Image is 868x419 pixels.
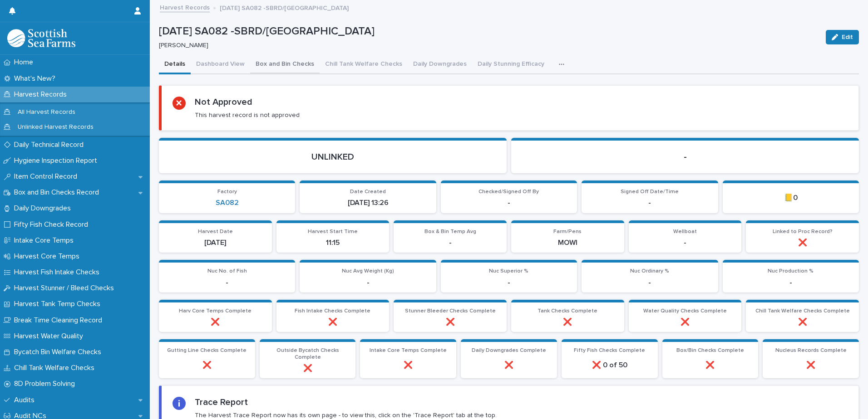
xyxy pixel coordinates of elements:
[826,30,859,44] button: Edit
[728,194,853,202] p: 📒0
[751,239,853,247] p: ❌
[195,397,248,408] h2: Trace Report
[10,332,90,341] p: Harvest Water Quality
[634,318,736,326] p: ❌
[216,199,239,207] a: SA082
[164,361,250,370] p: ❌
[282,239,384,247] p: 11:15
[342,268,394,274] span: Nuc Avg Weight (Kg)
[399,239,501,247] p: -
[587,278,712,287] p: -
[10,252,87,261] p: Harvest Core Temps
[207,268,247,274] span: Nuc No. of Fish
[350,189,386,195] span: Date Created
[10,396,42,404] p: Audits
[446,199,572,207] p: -
[164,239,266,247] p: [DATE]
[365,361,451,370] p: ❌
[10,380,82,388] p: 8D Problem Solving
[7,29,75,47] img: mMrefqRFQpe26GRNOUkG
[676,348,744,353] span: Box/Bin Checks Complete
[282,318,384,326] p: ❌
[773,229,833,234] span: Linked to Proc Record?
[250,55,320,74] button: Box and Bin Checks
[164,278,290,287] p: -
[370,348,447,353] span: Intake Core Temps Complete
[195,111,300,119] p: This harvest record is not approved
[10,284,121,292] p: Harvest Stunner / Bleed Checks
[10,204,78,213] p: Daily Downgrades
[265,364,350,373] p: ❌
[10,364,102,372] p: Chill Tank Welfare Checks
[10,90,74,99] p: Harvest Records
[522,151,848,162] p: -
[408,55,472,74] button: Daily Downgrades
[621,189,679,195] span: Signed Off Date/Time
[424,229,476,234] span: Box & Bin Temp Avg
[478,189,539,195] span: Checked/Signed Off By
[10,300,108,308] p: Harvest Tank Temp Checks
[587,199,712,207] p: -
[295,308,370,314] span: Fish Intake Checks Complete
[768,361,853,370] p: ❌
[10,316,109,325] p: Break Time Cleaning Record
[10,220,95,229] p: Fifty Fish Check Record
[10,74,63,83] p: What's New?
[630,268,669,274] span: Nuc Ordinary %
[673,229,697,234] span: Wellboat
[10,188,106,197] p: Box and Bin Checks Record
[276,348,339,360] span: Outside Bycatch Checks Complete
[170,151,496,162] p: UNLINKED
[446,278,572,287] p: -
[405,308,496,314] span: Stunner Bleeder Checks Complete
[220,2,349,12] p: [DATE] SA082 -SBRD/[GEOGRAPHIC_DATA]
[191,55,250,74] button: Dashboard View
[517,239,619,247] p: MOWI
[198,229,233,234] span: Harvest Date
[217,189,237,195] span: Factory
[489,268,528,274] span: Nuc Superior %
[538,308,597,314] span: Tank Checks Complete
[643,308,727,314] span: Water Quality Checks Complete
[164,318,266,326] p: ❌
[10,348,108,356] p: Bycatch Bin Welfare Checks
[159,25,819,38] p: [DATE] SA082 -SBRD/[GEOGRAPHIC_DATA]
[634,239,736,247] p: -
[10,108,83,116] p: All Harvest Records
[399,318,501,326] p: ❌
[842,34,853,40] span: Edit
[10,172,84,181] p: Item Control Record
[10,156,104,165] p: Hygiene Inspection Report
[10,236,81,245] p: Intake Core Temps
[466,361,552,370] p: ❌
[159,55,191,74] button: Details
[768,268,814,274] span: Nuc Production %
[574,348,645,353] span: Fifty Fish Checks Complete
[320,55,408,74] button: Chill Tank Welfare Checks
[517,318,619,326] p: ❌
[179,308,252,314] span: Harv Core Temps Complete
[160,2,210,12] a: Harvest Records
[167,348,247,353] span: Gutting Line Checks Complete
[728,278,853,287] p: -
[472,55,550,74] button: Daily Stunning Efficacy
[159,42,815,49] p: [PERSON_NAME]
[10,268,107,277] p: Harvest Fish Intake Checks
[668,361,753,370] p: ❌
[567,361,652,370] p: ❌ 0 of 50
[10,123,101,131] p: Unlinked Harvest Records
[305,199,430,207] p: [DATE] 13:26
[10,141,91,149] p: Daily Technical Record
[553,229,582,234] span: Farm/Pens
[755,308,850,314] span: Chill Tank Welfare Checks Complete
[775,348,847,353] span: Nucleus Records Complete
[308,229,358,234] span: Harvest Start Time
[751,318,853,326] p: ❌
[10,58,40,67] p: Home
[472,348,546,353] span: Daily Downgrades Complete
[195,97,252,107] h2: Not Approved
[305,278,430,287] p: -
